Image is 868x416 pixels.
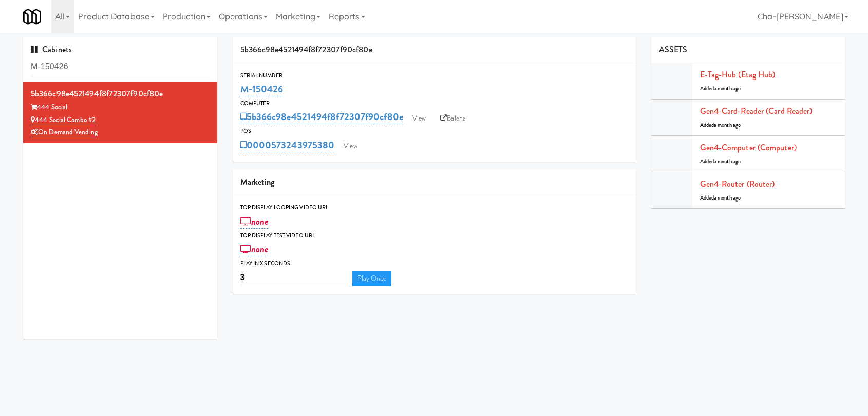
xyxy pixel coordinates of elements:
[240,214,269,229] a: none
[31,101,210,114] div: 444 Social
[23,82,217,143] li: 5b366c98e4521494f8f72307f90cf80e444 Social 444 Social Combo #2On Demand Vending
[435,111,471,126] a: Balena
[714,157,741,165] span: a month ago
[233,37,636,63] div: 5b366c98e4521494f8f72307f90cf80e
[700,178,775,190] a: Gen4-router (Router)
[700,157,741,165] span: Added
[23,8,41,26] img: Micromart
[700,142,797,153] a: Gen4-computer (Computer)
[31,115,96,125] a: 444 Social Combo #2
[31,44,72,55] span: Cabinets
[31,86,210,102] div: 5b366c98e4521494f8f72307f90cf80e
[240,259,628,269] div: Play in X seconds
[240,126,628,136] div: POS
[31,57,210,76] input: Search cabinets
[700,85,741,92] span: Added
[700,69,776,81] a: E-tag-hub (Etag Hub)
[31,127,98,137] a: On Demand Vending
[240,176,275,188] span: Marketing
[240,203,628,213] div: Top Display Looping Video Url
[240,71,628,81] div: Serial Number
[714,194,741,202] span: a month ago
[714,121,741,129] span: a month ago
[659,44,688,55] span: ASSETS
[240,242,269,256] a: none
[407,111,431,126] a: View
[700,194,741,202] span: Added
[714,85,741,92] span: a month ago
[240,110,403,124] a: 5b366c98e4521494f8f72307f90cf80e
[338,138,362,154] a: View
[700,121,741,129] span: Added
[352,271,392,286] a: Play Once
[700,105,813,117] a: Gen4-card-reader (Card Reader)
[240,138,335,152] a: 0000573243975380
[240,231,628,241] div: Top Display Test Video Url
[240,82,284,96] a: M-150426
[240,98,628,109] div: Computer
